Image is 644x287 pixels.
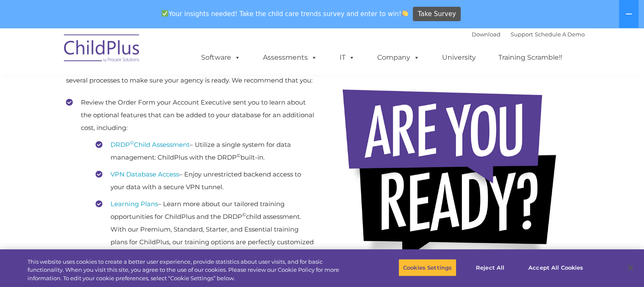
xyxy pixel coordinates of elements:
[96,168,316,193] li: – Enjoy unrestricted backend access to your data with a secure VPN tunnel.
[524,259,588,276] button: Accept All Cookies
[331,49,363,66] a: IT
[418,7,456,22] span: Take Survey
[66,96,316,274] li: Review the Order Form your Account Executive sent you to learn about the optional features that c...
[398,259,456,276] button: Cookies Settings
[464,259,517,276] button: Reject All
[96,198,316,274] li: – Learn more about our tailored training opportunities for ChildPlus and the DRDP child assessmen...
[242,212,246,218] sup: ©
[413,7,461,22] a: Take Survey
[193,49,249,66] a: Software
[472,31,500,38] a: Download
[162,10,168,17] img: ✅
[254,49,326,66] a: Assessments
[535,31,585,38] a: Schedule A Demo
[621,258,640,277] button: Close
[369,49,428,66] a: Company
[66,65,316,86] p: As soon as you make the choice to switch to ChildPlus, you’ll need to start several processes to ...
[111,200,158,208] a: Learning Plans
[60,28,144,71] img: ChildPlus by Procare Solutions
[434,49,484,66] a: University
[158,6,412,22] span: Your insights needed! Take the child care trends survey and enter to win!
[130,140,134,146] sup: ©
[111,141,190,149] a: DRDP©Child Assessment
[111,170,179,178] a: VPN Database Access
[96,138,316,164] li: – Utilize a single system for data management: ChildPlus with the DRDP built-in.
[472,31,585,38] font: |
[28,258,354,283] div: This website uses cookies to create a better user experience, provide statistics about user visit...
[335,78,572,279] img: areyouready
[402,10,408,17] img: 👏
[237,152,240,158] sup: ©
[490,49,571,66] a: Training Scramble!!
[511,31,533,38] a: Support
